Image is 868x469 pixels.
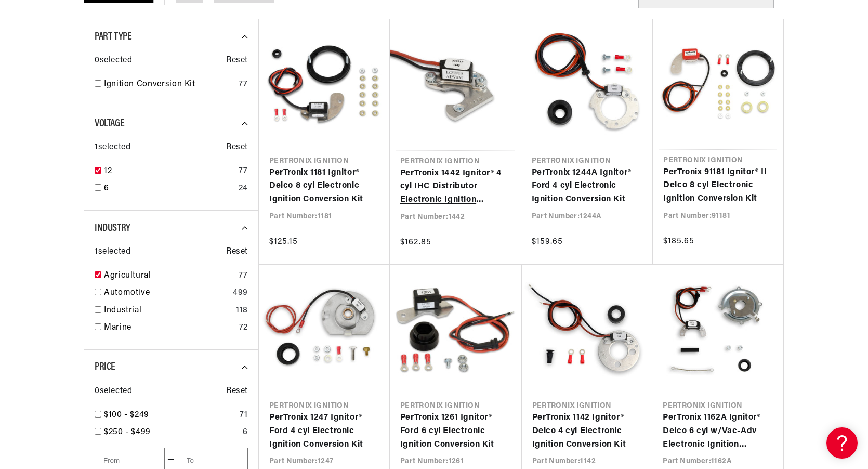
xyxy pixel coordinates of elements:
[532,166,642,206] a: PerTronix 1244A Ignitor® Ford 4 cyl Electronic Ignition Conversion Kit
[400,167,511,207] a: PerTronix 1442 Ignitor® 4 cyl IHC Distributor Electronic Ignition Conversion Kit
[239,78,248,92] div: 77
[269,166,379,206] a: PerTronix 1181 Ignitor® Delco 8 cyl Electronic Ignition Conversion Kit
[95,385,132,398] span: 0 selected
[104,304,232,318] a: Industrial
[243,426,248,439] div: 6
[104,286,229,300] a: Automotive
[104,78,234,92] a: Ignition Conversion Kit
[104,182,234,196] a: 6
[233,286,248,300] div: 499
[104,321,235,335] a: Marine
[95,54,132,68] span: 0 selected
[239,321,248,335] div: 72
[240,409,248,422] div: 71
[95,245,130,259] span: 1 selected
[104,428,151,436] span: $250 - $499
[226,245,248,259] span: Reset
[104,165,234,178] a: 12
[95,362,115,372] span: Price
[236,304,248,318] div: 118
[400,411,510,451] a: PerTronix 1261 Ignitor® Ford 6 cyl Electronic Ignition Conversion Kit
[663,166,773,206] a: PerTronix 91181 Ignitor® II Delco 8 cyl Electronic Ignition Conversion Kit
[239,269,248,283] div: 77
[95,32,131,42] span: Part Type
[269,411,379,451] a: PerTronix 1247 Ignitor® Ford 4 cyl Electronic Ignition Conversion Kit
[95,141,130,154] span: 1 selected
[226,54,248,68] span: Reset
[663,411,773,451] a: PerTronix 1162A Ignitor® Delco 6 cyl w/Vac-Adv Electronic Ignition Conversion Kit
[95,223,130,233] span: Industry
[226,385,248,398] span: Reset
[104,411,149,419] span: $100 - $249
[95,119,124,129] span: Voltage
[104,269,234,283] a: Agricultural
[239,165,248,178] div: 77
[167,453,175,467] span: —
[226,141,248,154] span: Reset
[532,411,642,451] a: PerTronix 1142 Ignitor® Delco 4 cyl Electronic Ignition Conversion Kit
[239,182,248,196] div: 24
